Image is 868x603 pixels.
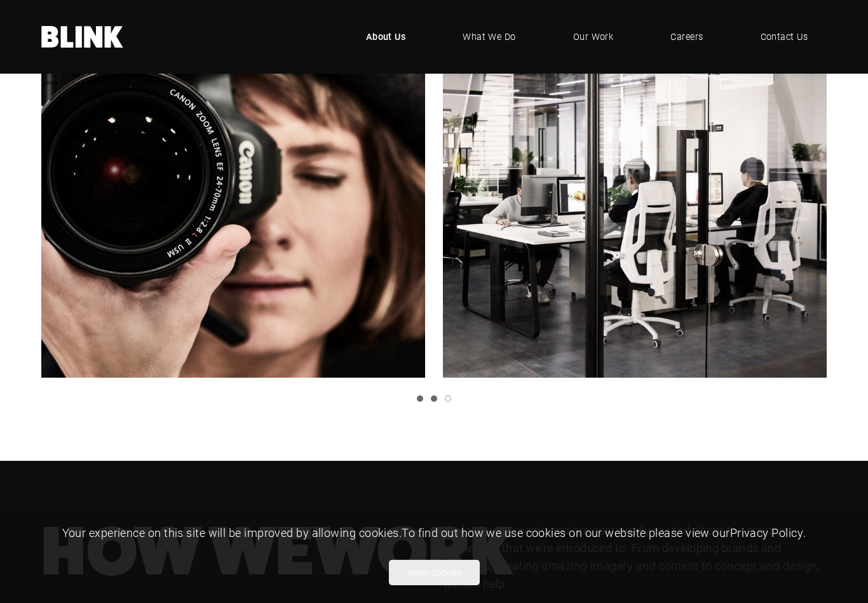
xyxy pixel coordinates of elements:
a: Our Work [554,18,633,56]
span: Careers [670,30,703,44]
span: About Us [366,30,406,44]
a: Privacy Policy [730,525,803,540]
a: Home [41,26,124,48]
a: Careers [651,18,722,56]
a: Contact Us [742,18,827,56]
span: What We Do [463,30,516,44]
a: What We Do [444,18,535,56]
span: Your experience on this site will be improved by allowing cookies. To find out how we use cookies... [62,525,806,540]
a: Slide 2 [431,395,437,402]
a: About Us [347,18,425,56]
button: Allow cookies [389,560,480,585]
a: Slide 3 [445,395,451,402]
span: Contact Us [761,30,808,44]
a: Slide 1 [417,395,423,402]
span: Our Work [573,30,614,44]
